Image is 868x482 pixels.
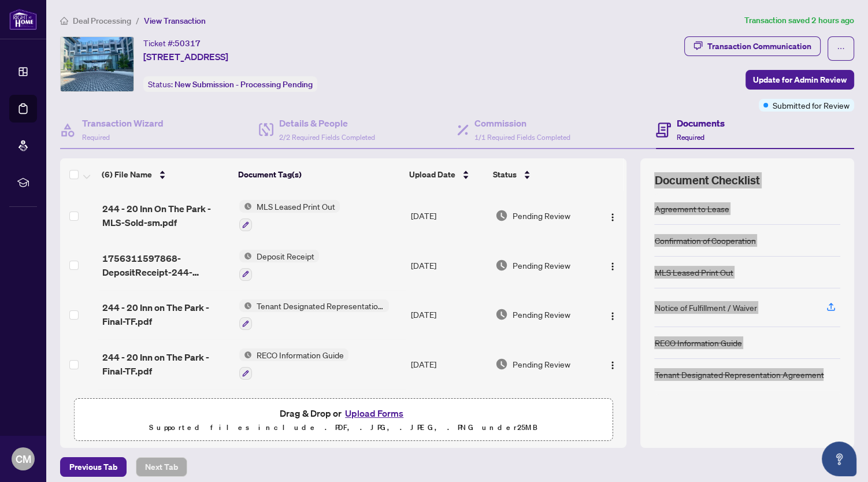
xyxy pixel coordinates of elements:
[69,458,117,476] span: Previous Tab
[280,406,407,421] span: Drag & Drop or
[608,312,617,321] img: Logo
[81,421,605,435] p: Supported files include .PDF, .JPG, .JPEG, .PNG under 25 MB
[493,168,517,181] span: Status
[342,406,407,421] button: Upload Forms
[684,36,821,56] button: Transaction Communication
[406,339,491,389] td: [DATE]
[143,50,228,64] span: [STREET_ADDRESS]
[239,250,252,262] img: Status Icon
[252,200,340,213] span: MLS Leased Print Out
[707,37,811,55] div: Transaction Communication
[495,259,508,272] img: Document Status
[82,133,110,142] span: Required
[603,355,622,373] button: Logo
[406,191,491,240] td: [DATE]
[513,308,570,321] span: Pending Review
[279,116,375,130] h4: Details & People
[495,209,508,222] img: Document Status
[239,200,252,213] img: Status Icon
[495,308,508,321] img: Document Status
[406,389,491,439] td: [DATE]
[233,158,404,191] th: Document Tag(s)
[60,457,127,477] button: Previous Tab
[175,79,313,90] span: New Submission - Processing Pending
[513,209,570,222] span: Pending Review
[252,299,389,312] span: Tenant Designated Representation Agreement
[252,348,348,361] span: RECO Information Guide
[409,168,455,181] span: Upload Date
[239,348,252,361] img: Status Icon
[9,9,37,30] img: logo
[136,14,139,27] li: /
[73,16,131,26] span: Deal Processing
[239,299,252,312] img: Status Icon
[654,368,824,381] div: Tenant Designated Representation Agreement
[143,76,317,92] div: Status:
[654,266,733,279] div: MLS Leased Print Out
[406,290,491,340] td: [DATE]
[239,200,340,231] button: Status IconMLS Leased Print Out
[60,17,68,25] span: home
[608,213,617,222] img: Logo
[603,256,622,275] button: Logo
[61,37,133,91] img: IMG-C12350949_1.jpg
[474,133,570,142] span: 1/1 Required Fields Completed
[677,116,725,130] h4: Documents
[75,399,612,442] span: Drag & Drop orUpload FormsSupported files include .PDF, .JPG, .JPEG, .PNG under25MB
[144,16,206,26] span: View Transaction
[654,172,759,188] span: Document Checklist
[513,259,570,272] span: Pending Review
[279,133,375,142] span: 2/2 Required Fields Completed
[608,262,617,271] img: Logo
[252,250,319,262] span: Deposit Receipt
[603,206,622,225] button: Logo
[239,250,319,281] button: Status IconDeposit Receipt
[136,457,187,477] button: Next Tab
[102,202,230,229] span: 244 - 20 Inn On The Park - MLS-Sold-sm.pdf
[495,358,508,370] img: Document Status
[603,305,622,324] button: Logo
[175,38,201,49] span: 50317
[474,116,570,130] h4: Commission
[654,301,756,314] div: Notice of Fulfillment / Waiver
[102,301,230,328] span: 244 - 20 Inn on The Park - Final-TF.pdf
[97,158,233,191] th: (6) File Name
[82,116,164,130] h4: Transaction Wizard
[773,99,850,112] span: Submitted for Review
[406,240,491,290] td: [DATE]
[677,133,704,142] span: Required
[239,299,389,331] button: Status IconTenant Designated Representation Agreement
[753,71,847,89] span: Update for Admin Review
[488,158,594,191] th: Status
[822,442,856,476] button: Open asap
[102,350,230,378] span: 244 - 20 Inn on The Park - Final-TF.pdf
[102,168,152,181] span: (6) File Name
[744,14,854,27] article: Transaction saved 2 hours ago
[745,70,854,90] button: Update for Admin Review
[102,251,230,279] span: 1756311597868-DepositReceipt-244-20InnOnThePark.pdf
[837,45,845,53] span: ellipsis
[654,202,729,215] div: Agreement to Lease
[654,336,741,349] div: RECO Information Guide
[608,361,617,370] img: Logo
[654,234,755,247] div: Confirmation of Cooperation
[16,451,31,467] span: CM
[143,36,201,50] div: Ticket #:
[405,158,489,191] th: Upload Date
[239,348,348,380] button: Status IconRECO Information Guide
[513,358,570,370] span: Pending Review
